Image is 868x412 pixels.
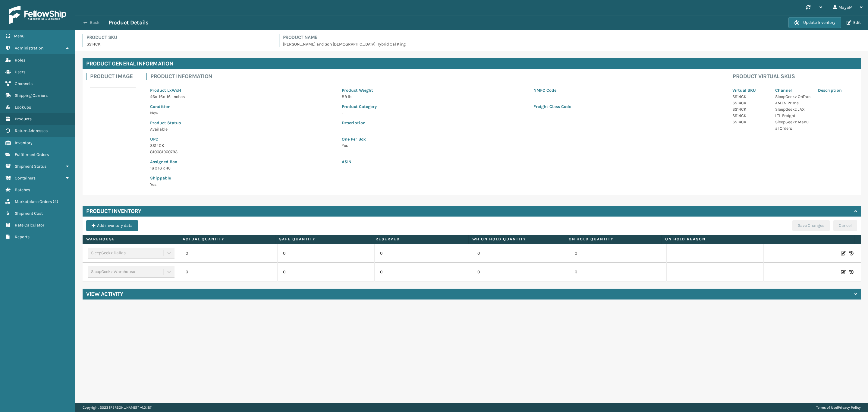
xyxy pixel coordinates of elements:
[159,94,165,99] span: 16 x
[342,110,526,116] p: -
[81,20,108,25] button: Back
[816,403,861,412] div: |
[277,244,375,263] td: 0
[775,100,811,106] p: AMZN Prime
[380,250,466,256] p: 0
[775,87,811,93] p: Channel
[15,93,48,98] span: Shipping Carriers
[533,103,718,110] p: Freight Class Code
[733,73,857,80] h4: Product Virtual SKUs
[342,136,718,142] p: One Per Box
[665,236,754,242] label: On Hold Reason
[83,403,152,412] p: Copyright 2023 [PERSON_NAME]™ v 1.0.187
[150,165,335,171] p: 16 x 16 x 46
[150,94,157,99] span: 46 x
[15,187,30,192] span: Batches
[150,181,335,188] p: Yes
[342,120,718,126] p: Description
[150,120,335,126] p: Product Status
[9,6,66,24] img: logo
[569,263,666,281] td: 0
[150,142,335,149] p: SS14CK
[732,113,768,119] p: SS14CK
[15,223,44,228] span: Rate Calculator
[172,94,185,99] span: Inches
[569,236,658,242] label: On Hold Quantity
[86,41,272,47] p: SS14CK
[86,34,272,41] h4: Product SKU
[150,175,335,181] p: Shippable
[283,41,861,47] p: [PERSON_NAME] and Son [DEMOGRAPHIC_DATA] Hybrid Cal King
[108,19,149,26] h3: Product Details
[15,140,33,145] span: Inventory
[472,263,569,281] td: 0
[90,73,139,80] h4: Product Image
[816,405,837,410] a: Terms of Use
[838,405,861,410] a: Privacy Policy
[150,103,335,110] p: Condition
[86,290,123,298] h4: View Activity
[15,58,25,63] span: Roles
[180,263,277,281] td: 0
[849,250,854,256] i: Inventory History
[180,244,277,263] td: 0
[342,94,351,99] span: 89 lb
[150,73,722,80] h4: Product Information
[472,236,561,242] label: WH On hold quantity
[150,110,335,116] p: New
[342,103,526,110] p: Product Category
[569,244,666,263] td: 0
[775,113,811,119] p: LTL Freight
[167,94,171,99] span: 16
[472,244,569,263] td: 0
[150,136,335,142] p: UPC
[83,58,861,69] h4: Product General Information
[342,87,526,93] p: Product Weight
[150,159,335,165] p: Assigned Box
[15,152,49,157] span: Fulfillment Orders
[788,17,841,28] button: Update Inventory
[732,93,768,100] p: SS14CK
[86,220,138,231] button: Add inventory data
[86,208,141,215] h4: Product Inventory
[775,106,811,113] p: SleepGeekz JAX
[15,234,30,239] span: Reports
[183,236,272,242] label: Actual Quantity
[342,159,718,165] p: ASIN
[150,87,335,93] p: Product LxWxH
[277,263,375,281] td: 0
[841,269,846,275] i: Edit
[283,34,861,41] h4: Product Name
[845,20,863,25] button: Edit
[15,81,33,86] span: Channels
[15,176,36,181] span: Containers
[15,199,52,204] span: Marketplace Orders
[15,116,32,122] span: Products
[86,236,175,242] label: Warehouse
[833,220,857,231] button: Cancel
[775,93,811,100] p: SleepGeekz OnTrac
[732,87,768,93] p: Virtual SKU
[15,69,25,74] span: Users
[533,87,718,93] p: NMFC Code
[732,119,768,125] p: SS14CK
[841,250,846,256] i: Edit
[775,119,811,132] p: SleepGeekz Manual Orders
[90,84,136,90] img: 51104088640_40f294f443_o-scaled-700x700.jpg
[14,33,24,39] span: Menu
[15,128,48,133] span: Return Addresses
[279,236,368,242] label: Safe Quantity
[15,105,31,110] span: Lookups
[818,87,854,93] p: Description
[849,269,854,275] i: Inventory History
[792,220,830,231] button: Save Changes
[380,269,466,275] p: 0
[15,211,43,216] span: Shipment Cost
[376,236,464,242] label: Reserved
[342,142,718,149] p: Yes
[15,164,46,169] span: Shipment Status
[53,199,58,204] span: ( 4 )
[732,100,768,106] p: SS14CK
[150,149,335,155] p: 810081960793
[732,106,768,113] p: SS14CK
